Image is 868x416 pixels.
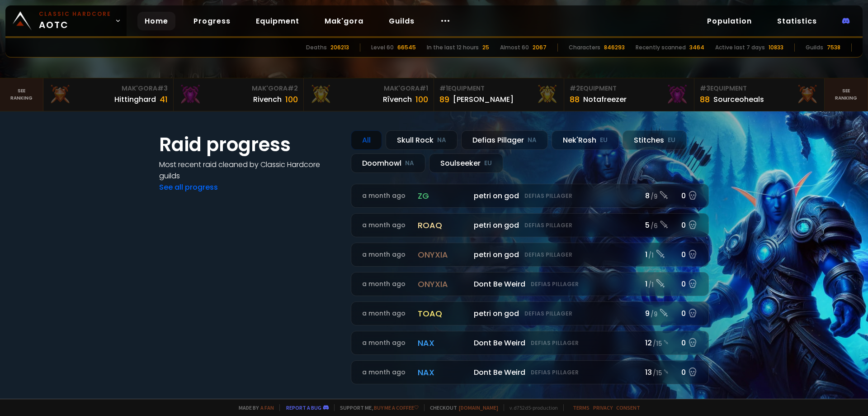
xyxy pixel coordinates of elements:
div: In the last 12 hours [427,43,479,52]
div: Deaths [306,43,327,52]
h1: Raid progress [159,130,340,159]
small: Classic Hardcore [39,10,111,18]
div: 846293 [604,43,625,52]
a: a month agoroaqpetri on godDefias Pillager5 /60 [351,213,709,237]
div: 88 [570,93,580,105]
a: #1Equipment89[PERSON_NAME] [434,78,564,111]
div: Hittinghard [114,94,156,105]
a: [DOMAIN_NAME] [459,404,498,411]
div: Sourceoheals [713,94,764,105]
div: Defias Pillager [461,130,548,150]
a: Privacy [593,404,613,411]
a: Consent [616,404,640,411]
span: # 3 [157,84,168,93]
div: Nek'Rosh [552,130,619,150]
div: 25 [482,43,489,52]
small: NA [528,136,537,145]
div: Guilds [806,43,823,52]
a: a fan [260,404,274,411]
span: # 2 [288,84,298,93]
small: EU [484,159,492,168]
span: AOTC [39,10,111,32]
a: Classic HardcoreAOTC [5,5,127,36]
div: Characters [569,43,600,52]
div: Mak'Gora [49,84,168,93]
span: Support me, [334,404,419,411]
div: Stitches [623,130,687,150]
a: Guilds [382,12,422,30]
div: 7538 [827,43,840,52]
small: NA [405,159,414,168]
a: a month agonaxDont Be WeirdDefias Pillager13 /150 [351,360,709,384]
div: Mak'Gora [179,84,298,93]
div: 10833 [769,43,783,52]
a: Population [700,12,759,30]
a: a month agonaxDont Be WeirdDefias Pillager12 /150 [351,331,709,355]
div: 88 [700,93,710,105]
span: # 1 [439,84,448,93]
a: #3Equipment88Sourceoheals [694,78,825,111]
span: Made by [233,404,274,411]
h4: Most recent raid cleaned by Classic Hardcore guilds [159,159,340,182]
a: Statistics [770,12,824,30]
div: Rîvench [383,94,412,105]
div: Level 60 [371,43,394,52]
div: [PERSON_NAME] [453,94,514,105]
a: #2Equipment88Notafreezer [564,78,694,111]
a: Mak'Gora#2Rivench100 [174,78,304,111]
a: Mak'Gora#3Hittinghard41 [43,78,174,111]
small: EU [600,136,608,145]
div: 100 [415,93,428,105]
div: All [351,130,382,150]
div: 2067 [533,43,547,52]
span: # 3 [700,84,710,93]
a: Mak'Gora#1Rîvench100 [304,78,434,111]
div: 66545 [397,43,416,52]
span: Checkout [424,404,498,411]
a: a month agoonyxiaDont Be WeirdDefias Pillager1 /10 [351,272,709,296]
a: a month agoonyxiapetri on godDefias Pillager1 /10 [351,243,709,267]
a: See all progress [159,182,218,192]
div: 100 [285,93,298,105]
span: v. d752d5 - production [504,404,558,411]
small: EU [668,136,675,145]
div: Soulseeker [429,153,503,173]
a: Terms [573,404,590,411]
div: 3464 [689,43,704,52]
div: Equipment [570,84,689,93]
div: 206213 [330,43,349,52]
a: a month agozgpetri on godDefias Pillager8 /90 [351,184,709,208]
div: 41 [160,93,168,105]
small: NA [437,136,446,145]
a: Equipment [249,12,307,30]
a: Seeranking [825,78,868,111]
div: 89 [439,93,449,105]
div: Doomhowl [351,153,425,173]
span: # 2 [570,84,580,93]
div: Mak'Gora [309,84,428,93]
a: Buy me a coffee [374,404,419,411]
div: Active last 7 days [715,43,765,52]
a: Progress [186,12,238,30]
a: Report a bug [286,404,321,411]
a: a month agotoaqpetri on godDefias Pillager9 /90 [351,301,709,325]
div: Rivench [253,94,282,105]
a: Home [137,12,175,30]
span: # 1 [420,84,428,93]
div: Almost 60 [500,43,529,52]
a: Mak'gora [317,12,371,30]
div: Notafreezer [583,94,627,105]
div: Skull Rock [386,130,458,150]
div: Recently scanned [636,43,686,52]
div: Equipment [439,84,558,93]
div: Equipment [700,84,819,93]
